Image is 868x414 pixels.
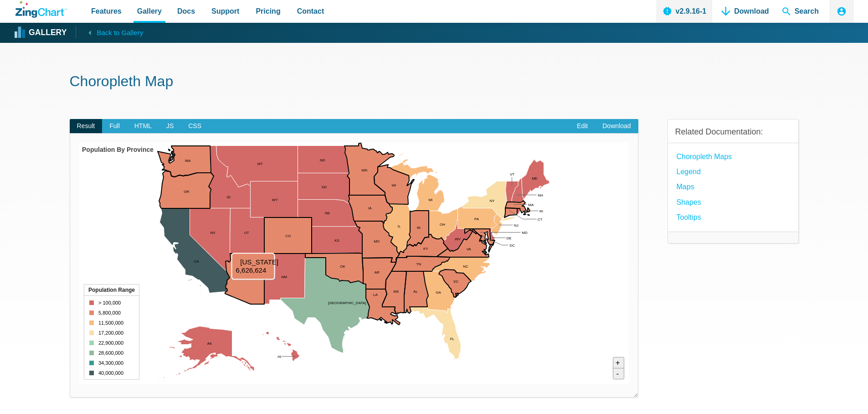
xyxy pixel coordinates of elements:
span: Docs [177,5,195,17]
a: Download [595,119,638,134]
h3: Related Documentation: [675,127,791,137]
span: Support [211,5,239,17]
span: Contact [297,5,324,17]
a: Legend [677,166,701,178]
span: Pricing [256,5,280,17]
span: CSS [181,119,209,134]
a: Maps [677,181,694,193]
span: Full [102,119,127,134]
a: Edit [570,119,595,134]
span: Result [70,119,103,134]
a: Tooltips [677,211,701,223]
h1: Choropleth Map [70,72,799,93]
a: Shapes [677,196,701,208]
span: Back to Gallery [97,27,143,39]
span: HTML [127,119,159,134]
a: Back to Gallery [76,26,143,39]
strong: Gallery [29,29,67,37]
span: Gallery [137,5,162,17]
span: JS [159,119,181,134]
a: ZingChart Logo. Click to return to the homepage [15,1,67,18]
a: Gallery [15,26,67,40]
span: Features [91,5,122,17]
a: Choropleth Maps [677,150,732,163]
